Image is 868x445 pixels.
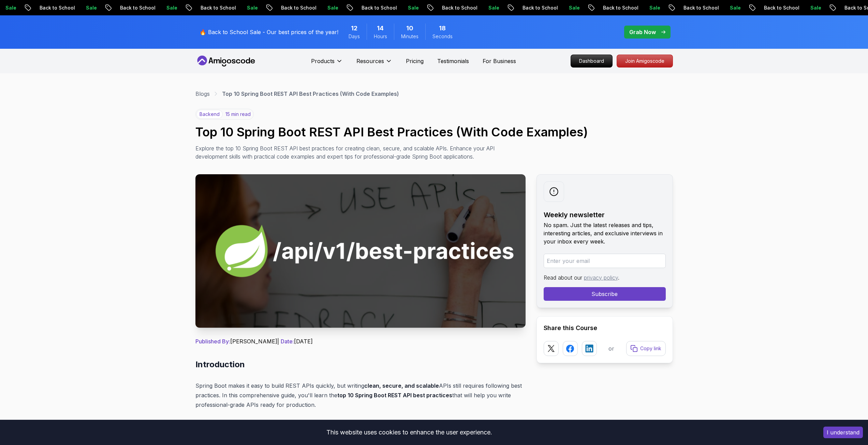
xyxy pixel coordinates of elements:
[200,28,338,36] p: 🔥 Back to School Sale - Our best prices of the year!
[608,344,614,353] p: or
[629,28,656,36] p: Grab Now
[571,55,612,67] p: Dashboard
[321,4,342,11] p: Sale
[640,345,661,352] p: Copy link
[437,57,469,65] a: Testimonials
[311,57,343,71] button: Products
[516,4,562,11] p: Back to School
[240,4,262,11] p: Sale
[195,381,526,410] p: Spring Boot makes it easy to build REST APIs quickly, but writing APIs still requires following b...
[337,392,452,399] strong: top 10 Spring Boot REST API best practices
[406,57,424,65] a: Pricing
[544,221,666,246] p: No spam. Just the latest releases and tips, interesting articles, and exclusive interviews in you...
[311,57,335,65] p: Products
[584,274,618,281] a: privacy policy
[544,273,666,282] p: Read about our .
[544,287,666,301] button: Subscribe
[349,33,360,40] span: Days
[356,57,384,65] p: Resources
[562,4,584,11] p: Sale
[374,33,387,40] span: Hours
[351,24,357,33] span: 12 Days
[435,4,482,11] p: Back to School
[195,174,526,328] img: Top 10 Spring Boot REST API Best Practices (With Code Examples) thumbnail
[483,57,516,65] a: For Business
[677,4,723,11] p: Back to School
[377,24,384,33] span: 14 Hours
[222,90,399,98] p: Top 10 Spring Boot REST API Best Practices (With Code Examples)
[643,4,664,11] p: Sale
[544,323,666,333] h2: Share this Course
[195,90,210,98] a: Blogs
[5,425,813,440] div: This website uses cookies to enhance the user experience.
[571,55,613,68] a: Dashboard
[617,55,673,67] p: Join Amigoscode
[364,382,439,389] strong: clean, secure, and scalable
[160,4,181,11] p: Sale
[406,24,413,33] span: 10 Minutes
[225,111,251,118] p: 15 min read
[432,33,453,40] span: Seconds
[823,427,863,438] button: Accept cookies
[195,338,230,345] span: Published By:
[544,254,666,268] input: Enter your email
[195,144,501,161] p: Explore the top 10 Spring Boot REST API best practices for creating clean, secure, and scalable A...
[194,4,240,11] p: Back to School
[544,210,666,220] h2: Weekly newsletter
[113,4,160,11] p: Back to School
[196,110,223,119] p: backend
[355,4,401,11] p: Back to School
[482,4,503,11] p: Sale
[757,4,804,11] p: Back to School
[195,337,526,345] p: [PERSON_NAME] | [DATE]
[356,57,392,71] button: Resources
[723,4,745,11] p: Sale
[79,4,101,11] p: Sale
[439,24,446,33] span: 18 Seconds
[401,4,423,11] p: Sale
[274,4,321,11] p: Back to School
[195,125,673,139] h1: Top 10 Spring Boot REST API Best Practices (With Code Examples)
[596,4,643,11] p: Back to School
[401,33,418,40] span: Minutes
[33,4,79,11] p: Back to School
[281,338,294,345] span: Date:
[195,359,526,370] h2: Introduction
[804,4,825,11] p: Sale
[617,55,673,68] a: Join Amigoscode
[626,341,666,356] button: Copy link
